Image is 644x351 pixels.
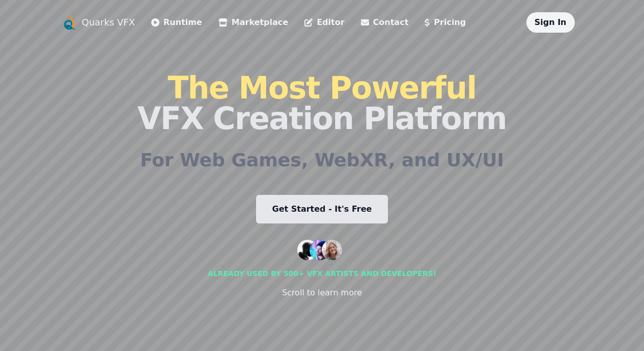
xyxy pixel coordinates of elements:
[167,70,476,106] span: The Most Powerful
[208,268,436,279] div: Already used by 500+ vfx artists and developers!
[310,240,330,260] img: customer 2
[304,16,344,29] a: Editor
[282,287,362,299] div: Scroll to learn more
[361,16,409,29] a: Contact
[82,15,135,30] a: Quarks VFX
[535,17,567,27] a: Sign In
[322,240,342,260] img: customer 3
[256,195,388,223] a: Get Started - It's Free
[218,16,288,29] a: Marketplace
[137,72,507,134] h1: VFX Creation Platform
[297,240,318,260] img: customer 1
[140,150,504,170] h2: For Web Games, WebXR, and UX/UI
[425,16,466,29] a: Pricing
[151,16,202,29] a: Runtime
